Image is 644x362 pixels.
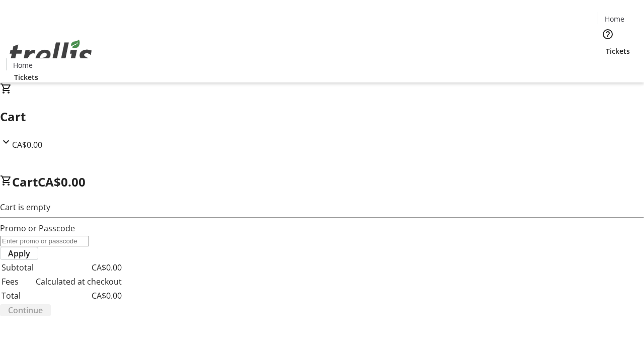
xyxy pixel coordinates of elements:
[12,139,42,150] span: CA$0.00
[606,46,630,56] span: Tickets
[14,72,38,82] span: Tickets
[38,173,86,190] span: CA$0.00
[605,14,624,24] span: Home
[6,29,96,79] img: Orient E2E Organization q9zma5UAMd's Logo
[598,24,618,44] button: Help
[1,275,34,288] td: Fees
[598,56,618,76] button: Cart
[1,289,34,302] td: Total
[35,261,122,274] td: CA$0.00
[35,275,122,288] td: Calculated at checkout
[35,289,122,302] td: CA$0.00
[598,14,630,24] a: Home
[8,247,30,259] span: Apply
[598,46,638,56] a: Tickets
[1,261,34,274] td: Subtotal
[13,60,33,70] span: Home
[6,72,46,82] a: Tickets
[7,60,39,70] a: Home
